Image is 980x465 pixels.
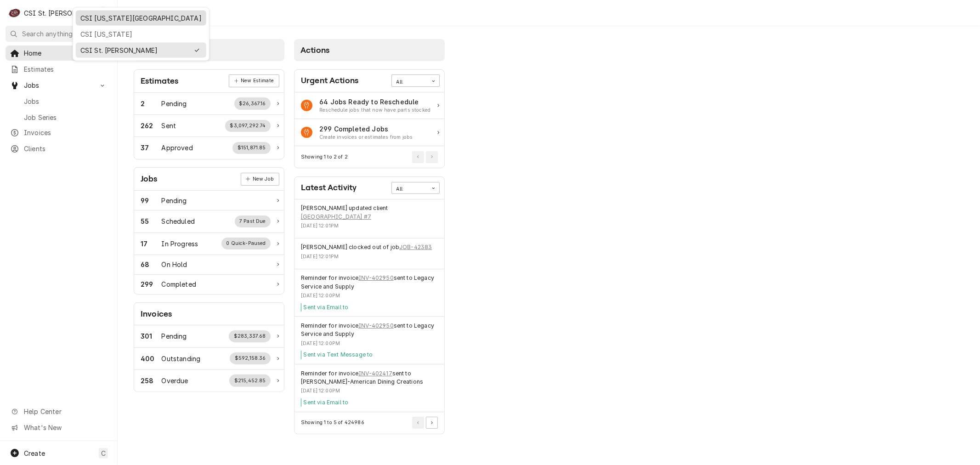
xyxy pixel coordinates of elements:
div: CSI [US_STATE] [80,29,202,39]
span: Jobs [24,96,107,106]
span: Job Series [24,113,107,122]
div: CSI [US_STATE][GEOGRAPHIC_DATA] [80,13,202,23]
a: Go to Jobs [6,94,112,109]
a: Go to Job Series [6,110,112,125]
div: CSI St. [PERSON_NAME] [80,45,189,55]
